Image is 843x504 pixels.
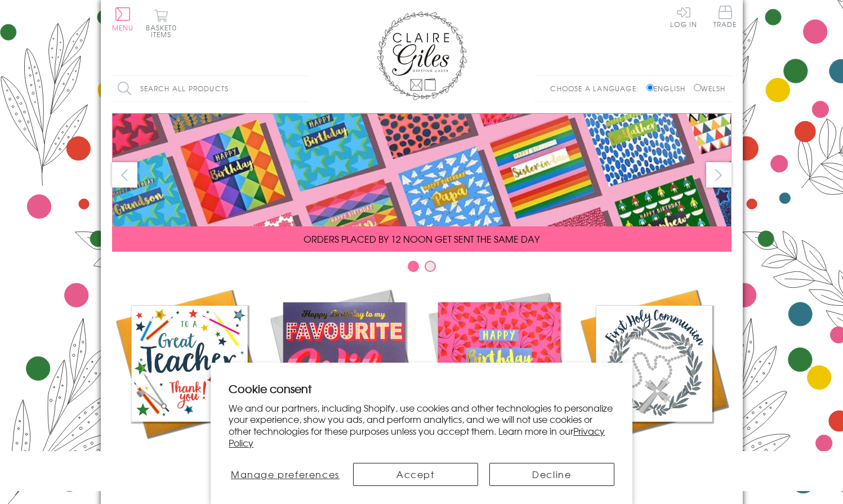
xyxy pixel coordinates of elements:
span: Manage preferences [231,467,340,481]
button: prev [112,162,137,188]
a: Academic [112,286,267,463]
p: Choose a language: [550,83,644,93]
button: Decline [489,463,614,486]
label: English [646,83,691,93]
a: Communion and Confirmation [577,286,732,476]
input: Welsh [694,84,701,91]
button: Carousel Page 1 (Current Slide) [408,261,419,272]
span: Trade [713,6,737,28]
h2: Cookie consent [229,381,614,396]
a: Log In [670,6,697,28]
a: Trade [713,6,737,30]
p: We and our partners, including Shopify, use cookies and other technologies to personalize your ex... [229,402,614,449]
span: Communion and Confirmation [606,449,702,476]
img: Claire Giles Greetings Cards [377,11,467,100]
span: ORDERS PLACED BY 12 NOON GET SENT THE SAME DAY [304,232,539,246]
input: English [646,84,654,91]
span: Menu [112,23,134,33]
a: New Releases [267,286,422,463]
a: Privacy Policy [229,424,605,449]
div: Carousel Pagination [112,260,732,278]
input: Search [298,76,309,101]
a: Birthdays [422,286,577,463]
button: next [706,162,732,188]
input: Search all products [112,76,309,101]
button: Accept [353,463,478,486]
button: Basket0 items [146,9,177,38]
button: Menu [112,7,134,31]
label: Welsh [694,83,726,93]
button: Carousel Page 2 [425,261,436,272]
button: Manage preferences [229,463,341,486]
span: 0 items [151,23,177,39]
span: Academic [160,449,218,463]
